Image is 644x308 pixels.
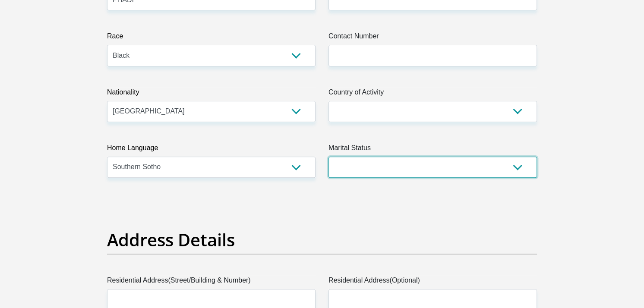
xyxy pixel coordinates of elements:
[328,31,537,45] label: Contact Number
[107,31,316,45] label: Race
[107,275,316,289] label: Residential Address(Street/Building & Number)
[328,87,537,101] label: Country of Activity
[107,87,316,101] label: Nationality
[328,143,537,157] label: Marital Status
[107,143,316,157] label: Home Language
[328,275,537,289] label: Residential Address(Optional)
[107,229,537,250] h2: Address Details
[328,45,537,66] input: Contact Number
